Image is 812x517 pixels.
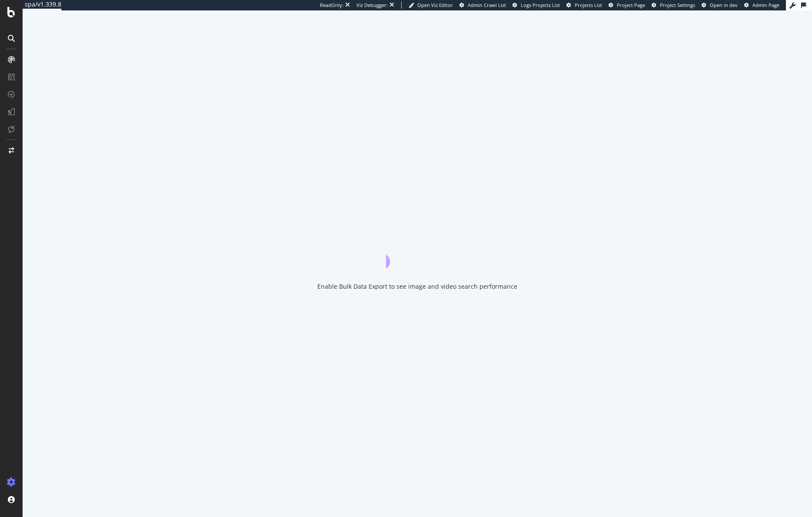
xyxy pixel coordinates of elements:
[652,2,695,9] a: Project Settings
[317,282,517,291] div: Enable Bulk Data Export to see image and video search performance
[744,2,779,9] a: Admin Page
[320,2,343,9] div: ReadOnly:
[417,2,453,8] span: Open Viz Editor
[609,2,645,9] a: Project Page
[459,2,506,9] a: Admin Crawl List
[386,237,449,268] div: animation
[575,2,602,8] span: Projects List
[356,2,388,9] div: Viz Debugger:
[617,2,645,8] span: Project Page
[660,2,695,8] span: Project Settings
[702,2,738,9] a: Open in dev
[468,2,506,8] span: Admin Crawl List
[710,2,738,8] span: Open in dev
[409,2,453,9] a: Open Viz Editor
[521,2,560,8] span: Logs Projects List
[512,2,560,9] a: Logs Projects List
[752,2,779,8] span: Admin Page
[566,2,602,9] a: Projects List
